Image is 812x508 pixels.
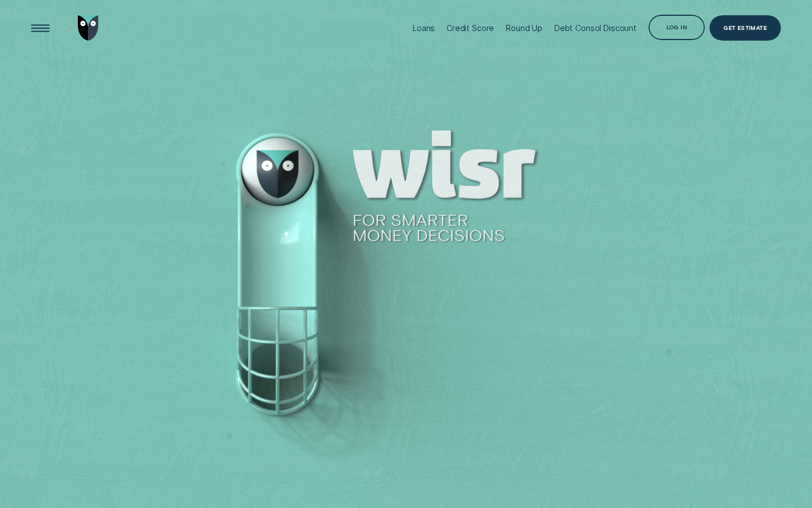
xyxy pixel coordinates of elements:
[447,23,494,33] div: Credit Score
[506,23,542,33] div: Round Up
[78,15,99,41] img: Wisr
[554,23,637,33] div: Debt Consol Discount
[28,15,53,41] button: Open Menu
[413,23,435,33] div: Loans
[709,15,781,41] a: Get Estimate
[648,15,705,40] button: Log in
